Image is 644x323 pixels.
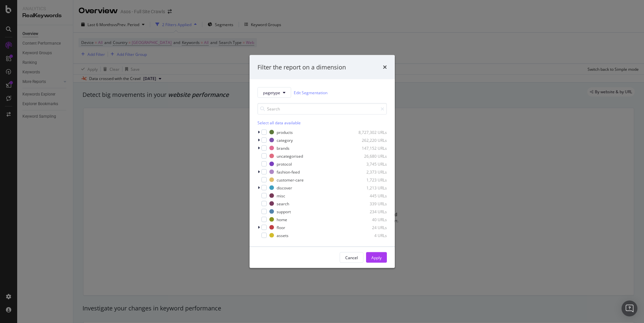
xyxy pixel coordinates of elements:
[277,177,304,182] div: customer-care
[277,193,285,198] div: misc
[277,185,292,190] div: discover
[355,153,387,159] div: 26,680 URLs
[355,217,387,222] div: 40 URLs
[257,63,346,71] div: Filter the report on a dimension
[355,224,387,230] div: 24 URLs
[277,209,291,214] div: support
[383,63,387,71] div: times
[355,169,387,175] div: 2,373 URLs
[340,252,363,263] button: Cancel
[257,120,387,126] div: Select all data available
[277,224,285,230] div: floor
[622,301,637,316] div: Open Intercom Messenger
[263,90,280,95] span: pagetype
[277,232,288,238] div: assets
[294,89,327,96] a: Edit Segmentation
[257,87,291,98] button: pagetype
[277,161,292,167] div: protocol
[355,129,387,135] div: 8,727,302 URLs
[366,252,387,263] button: Apply
[277,137,293,143] div: category
[355,161,387,167] div: 3,745 URLs
[355,145,387,151] div: 147,152 URLs
[277,153,303,159] div: uncategorised
[345,255,358,260] div: Cancel
[355,209,387,214] div: 234 URLs
[355,232,387,238] div: 4 URLs
[277,217,287,222] div: home
[371,255,382,260] div: Apply
[277,169,300,175] div: fashion-feed
[277,201,289,206] div: search
[257,103,387,115] input: Search
[250,55,395,268] div: modal
[277,145,289,151] div: brands
[355,201,387,206] div: 339 URLs
[277,129,293,135] div: products
[355,137,387,143] div: 262,220 URLs
[355,177,387,182] div: 1,723 URLs
[355,193,387,198] div: 445 URLs
[355,185,387,190] div: 1,213 URLs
